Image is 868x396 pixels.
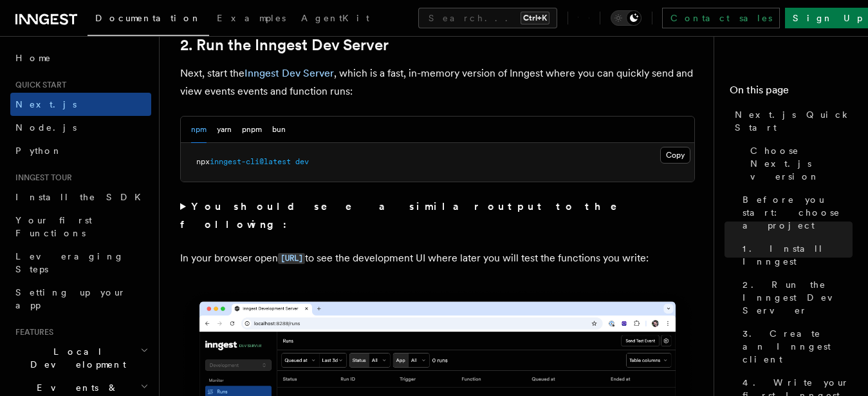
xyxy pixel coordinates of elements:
a: Your first Functions [10,209,151,245]
a: 2. Run the Inngest Dev Server [737,273,853,322]
span: Next.js Quick Start [735,108,853,134]
a: 2. Run the Inngest Dev Server [180,36,389,54]
span: 1. Install Inngest [743,242,853,268]
a: 3. Create an Inngest client [737,322,853,371]
span: Documentation [95,13,201,23]
a: Contact sales [662,8,780,28]
a: Setting up your app [10,281,151,317]
span: Next.js [15,99,77,109]
a: Home [10,46,151,70]
button: Local Development [10,340,151,376]
span: Home [15,52,51,64]
a: Before you start: choose a project [737,188,853,237]
span: Inngest tour [10,173,72,183]
span: inngest-cli@latest [210,157,291,166]
span: Quick start [10,80,66,90]
span: Examples [217,13,286,23]
span: Setting up your app [15,287,126,310]
span: dev [295,157,309,166]
button: Search...Ctrl+K [418,8,557,28]
a: Install the SDK [10,185,151,209]
button: bun [272,117,286,143]
span: Leveraging Steps [15,251,124,274]
span: Before you start: choose a project [743,193,853,232]
h4: On this page [730,82,853,103]
strong: You should see a similar output to the following: [180,200,635,231]
a: Leveraging Steps [10,245,151,281]
p: In your browser open to see the development UI where later you will test the functions you write: [180,249,695,268]
code: [URL] [278,253,305,264]
span: 3. Create an Inngest client [743,327,853,366]
summary: You should see a similar output to the following: [180,198,695,234]
button: yarn [217,117,232,143]
kbd: Ctrl+K [521,12,549,24]
span: Local Development [10,345,140,371]
span: Features [10,327,53,337]
a: Examples [209,4,293,35]
span: Choose Next.js version [750,144,853,183]
a: Inngest Dev Server [245,67,334,79]
span: Your first Functions [15,215,92,238]
a: Python [10,139,151,162]
button: Toggle dark mode [611,10,642,26]
span: AgentKit [301,13,369,23]
button: Copy [660,147,690,164]
p: Next, start the , which is a fast, in-memory version of Inngest where you can quickly send and vi... [180,64,695,100]
a: Documentation [88,4,209,36]
a: Next.js [10,93,151,116]
span: Node.js [15,122,77,133]
a: Choose Next.js version [745,139,853,188]
span: Install the SDK [15,192,149,202]
span: npx [196,157,210,166]
a: Node.js [10,116,151,139]
span: Python [15,146,62,156]
a: AgentKit [293,4,377,35]
button: npm [191,117,207,143]
span: 2. Run the Inngest Dev Server [743,278,853,317]
button: pnpm [242,117,262,143]
a: Next.js Quick Start [730,103,853,139]
a: [URL] [278,252,305,264]
a: 1. Install Inngest [737,237,853,273]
